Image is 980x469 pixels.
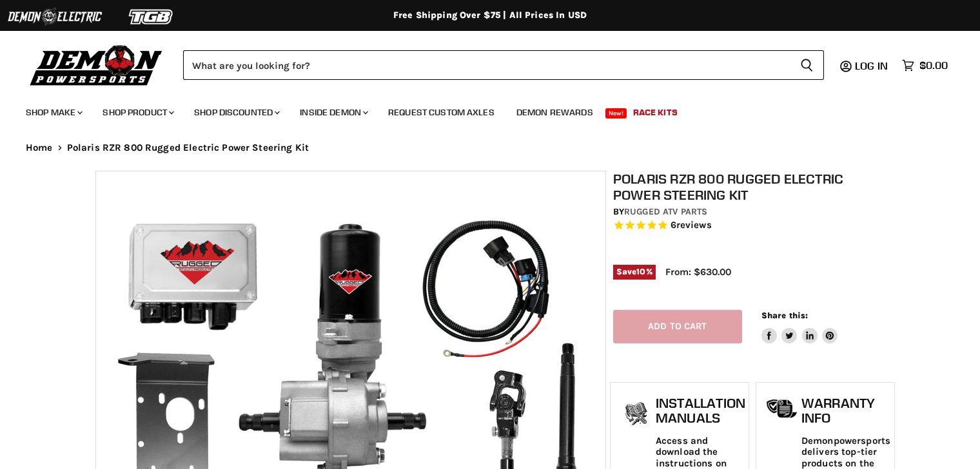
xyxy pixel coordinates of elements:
ul: Main menu [16,94,945,126]
form: Product [183,50,824,80]
aside: Share this: [761,310,838,344]
a: Inside Demon [290,99,376,126]
span: reviews [676,220,712,231]
a: Shop Discounted [184,99,288,126]
img: TGB Logo 2 [103,5,200,29]
div: by [613,205,892,219]
a: Home [26,142,53,153]
a: Rugged ATV Parts [624,206,707,217]
span: New! [605,108,627,119]
a: Demon Rewards [507,99,603,126]
img: Demon Powersports [26,42,167,88]
h1: Installation Manuals [656,396,745,426]
span: 6 reviews [671,220,712,231]
a: Log in [849,60,896,72]
span: Save % [613,265,656,279]
a: Shop Product [93,99,182,126]
a: Race Kits [623,99,687,126]
h1: Polaris RZR 800 Rugged Electric Power Steering Kit [613,171,892,203]
img: install_manual-icon.png [620,399,652,431]
span: Polaris RZR 800 Rugged Electric Power Steering Kit [67,142,309,153]
img: warranty-icon.png [766,399,798,419]
button: Search [790,50,824,80]
h1: Warranty Info [801,396,890,426]
span: Rated 5.0 out of 5 stars 6 reviews [613,219,892,233]
a: $0.00 [896,56,954,75]
span: From: $630.00 [665,266,731,278]
span: $0.00 [919,59,948,72]
a: Shop Make [16,99,90,126]
input: Search [183,50,790,80]
span: Log in [855,59,888,72]
span: 10 [636,267,645,276]
img: Demon Electric Logo 2 [6,5,103,29]
span: Share this: [761,311,808,320]
a: Request Custom Axles [378,99,504,126]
